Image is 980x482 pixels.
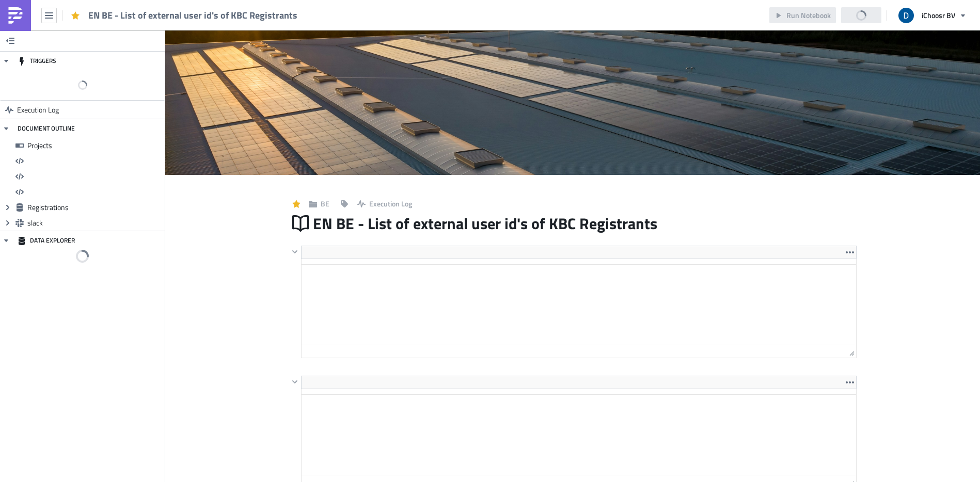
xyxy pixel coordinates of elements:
[304,196,335,212] button: BE
[845,345,856,358] div: Resize
[27,203,162,212] span: Registrations
[841,7,881,23] button: Share
[769,7,836,23] button: Run Notebook
[18,119,75,138] div: DOCUMENT OUTLINE
[302,265,856,345] iframe: Rich Text Area
[302,395,856,475] iframe: Rich Text Area
[7,7,24,24] img: PushMetrics
[165,30,980,175] img: Cover Image
[922,10,955,21] span: iChoosr BV
[352,196,417,212] button: Execution Log
[321,198,329,209] span: BE
[18,231,75,250] div: DATA EXPLORER
[369,198,412,209] span: Execution Log
[897,7,915,24] img: Avatar
[786,10,831,21] span: Run Notebook
[17,101,59,119] span: Execution Log
[313,214,658,233] span: EN BE - List of external user id's of KBC Registrants
[289,246,301,258] button: Hide content
[88,9,298,21] span: EN BE - List of external user id's of KBC Registrants
[892,4,972,27] button: iChoosr BV
[18,52,56,70] div: TRIGGERS
[289,376,301,388] button: Hide content
[27,141,162,150] span: Projects
[27,218,162,228] span: slack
